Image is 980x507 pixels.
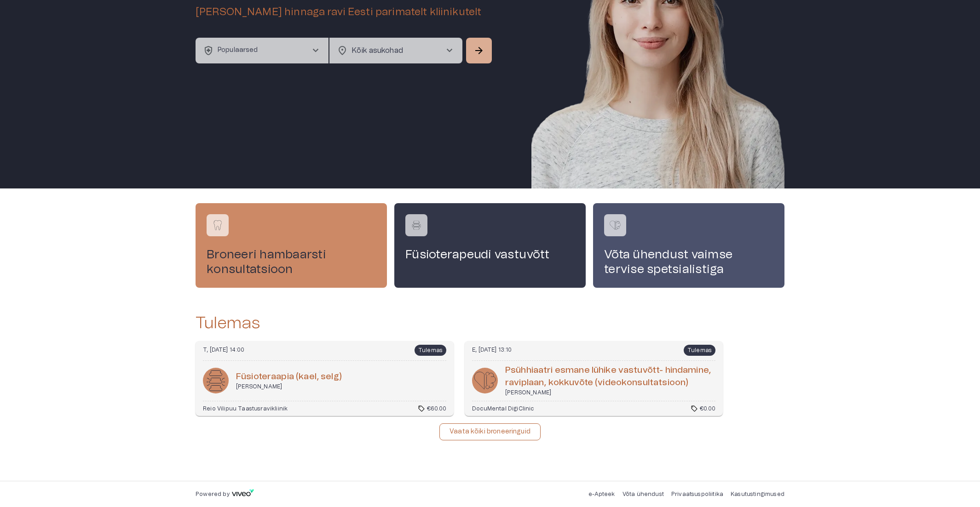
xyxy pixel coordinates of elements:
[472,346,512,354] p: E, [DATE] 13:10
[427,405,446,413] p: €60.00
[196,38,329,63] button: health_and_safetyPopulaarsedchevron_right
[196,203,387,288] a: Navigate to service booking
[196,341,454,416] a: Navigate to booking details
[418,405,425,412] span: sell
[684,345,715,356] span: Tulemas
[196,6,494,19] h5: [PERSON_NAME] hinnaga ravi Eesti parimatelt kliinikutelt
[691,405,698,412] span: sell
[588,491,615,497] a: e-Apteek
[236,383,342,391] p: [PERSON_NAME]
[352,45,429,56] p: Kõik asukohad
[466,38,492,63] button: Search
[236,371,342,383] h6: Fü­sioter­aapia (kael, selg)
[505,389,715,397] p: [PERSON_NAME]
[218,46,258,55] p: Populaarsed
[211,218,225,232] img: Broneeri hambaarsti konsultatsioon logo
[473,45,484,56] span: arrow_forward
[394,203,586,288] a: Navigate to service booking
[623,490,664,498] p: Võta ühendust
[450,427,530,437] p: Vaata kõiki broneeringuid
[196,490,230,498] p: Powered by
[337,45,348,56] span: location_on
[472,405,534,413] p: DocuMental DigiClinic
[207,247,376,277] h4: Broneeri hambaarsti konsultatsioon
[405,247,575,262] h4: Füsioterapeudi vastuvõtt
[444,45,455,56] span: chevron_right
[505,365,715,389] h6: Psüh­hi­aa­tri es­mane lühike vas­tu­võtt- hin­damine, raviplaan, kokku­võte (videokon­sul­tat­si...
[415,345,446,356] span: Tulemas
[439,423,541,440] button: Vaata kõiki broneeringuid
[203,405,288,413] p: Reio Vilipuu Taastusravikliinik
[671,491,723,497] a: Privaatsuspoliitika
[203,346,245,354] p: T, [DATE] 14:00
[196,313,260,333] h2: Tulemas
[310,45,321,56] span: chevron_right
[608,218,622,232] img: Võta ühendust vaimse tervise spetsialistiga logo
[700,405,715,413] p: €0.00
[593,203,784,288] a: Navigate to service booking
[731,491,784,497] a: Kasutustingimused
[465,341,723,416] a: Navigate to booking details
[409,218,423,232] img: Füsioterapeudi vastuvõtt logo
[203,45,214,56] span: health_and_safety
[604,247,773,277] h4: Võta ühendust vaimse tervise spetsialistiga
